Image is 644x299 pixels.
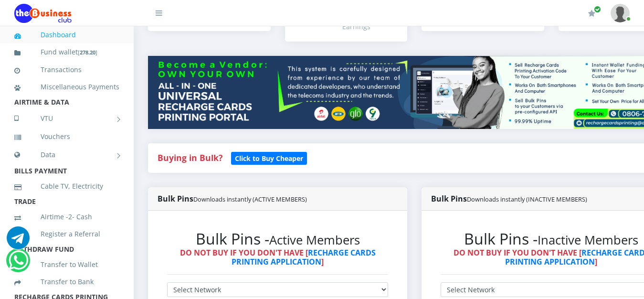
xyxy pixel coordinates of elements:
a: Airtime -2- Cash [14,206,119,228]
small: Downloads instantly (ACTIVE MEMBERS) [193,195,307,203]
small: Active Members [269,232,360,248]
a: VTU [14,107,119,130]
a: Chat for support [7,234,30,249]
a: RECHARGE CARDS PRINTING APPLICATION [232,247,376,267]
i: Renew/Upgrade Subscription [588,10,595,17]
small: Downloads instantly (INACTIVE MEMBERS) [467,195,587,203]
img: User [611,4,630,22]
a: Transactions [14,59,119,81]
a: Dashboard [14,24,119,46]
strong: Bulk Pins [158,193,307,204]
a: Data [14,143,119,167]
a: Transfer to Bank [14,271,119,293]
a: Transfer to Wallet [14,254,119,276]
img: Logo [14,4,72,23]
a: Click to Buy Cheaper [231,152,307,163]
a: Vouchers [14,126,119,148]
span: Renew/Upgrade Subscription [594,6,601,13]
a: Register a Referral [14,223,119,245]
small: Inactive Members [538,232,638,248]
a: Miscellaneous Payments [14,76,119,98]
strong: DO NOT BUY IF YOU DON'T HAVE [ ] [180,247,376,267]
a: Fund wallet[278.20] [14,41,119,64]
a: Chat for support [9,256,28,272]
small: [ ] [78,49,97,56]
b: 278.20 [80,49,95,56]
h2: Bulk Pins - [167,230,388,248]
b: Click to Buy Cheaper [235,154,303,163]
strong: Buying in Bulk? [158,152,222,163]
strong: Bulk Pins [431,193,587,204]
a: Cable TV, Electricity [14,175,119,197]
